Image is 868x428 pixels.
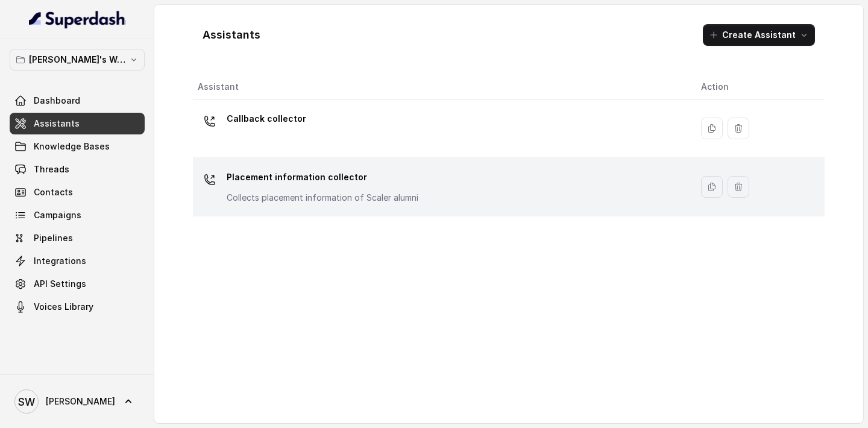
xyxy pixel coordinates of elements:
a: Integrations [10,250,145,272]
a: API Settings [10,273,145,295]
button: Create Assistant [703,24,815,46]
span: Pipelines [34,232,73,244]
h1: Assistants [203,25,260,45]
span: Voices Library [34,301,93,313]
button: [PERSON_NAME]'s Workspace [10,49,145,71]
text: SW [18,395,35,408]
a: Assistants [10,113,145,134]
span: Assistants [34,118,80,130]
a: Campaigns [10,204,145,226]
span: API Settings [34,278,86,290]
p: Placement information collector [227,168,418,187]
a: [PERSON_NAME] [10,385,145,418]
a: Voices Library [10,296,145,318]
span: Contacts [34,186,73,198]
img: light.svg [29,10,126,29]
span: Integrations [34,255,86,267]
span: Campaigns [34,209,81,221]
a: Pipelines [10,227,145,249]
th: Assistant [193,75,691,99]
p: [PERSON_NAME]'s Workspace [29,52,125,67]
span: [PERSON_NAME] [46,395,115,408]
a: Threads [10,159,145,180]
p: Collects placement information of Scaler alumni [227,192,418,204]
th: Action [691,75,825,99]
a: Knowledge Bases [10,136,145,157]
span: Knowledge Bases [34,140,110,153]
span: Threads [34,163,69,175]
span: Dashboard [34,95,80,107]
p: Callback collector [227,109,306,128]
a: Dashboard [10,90,145,112]
a: Contacts [10,181,145,203]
